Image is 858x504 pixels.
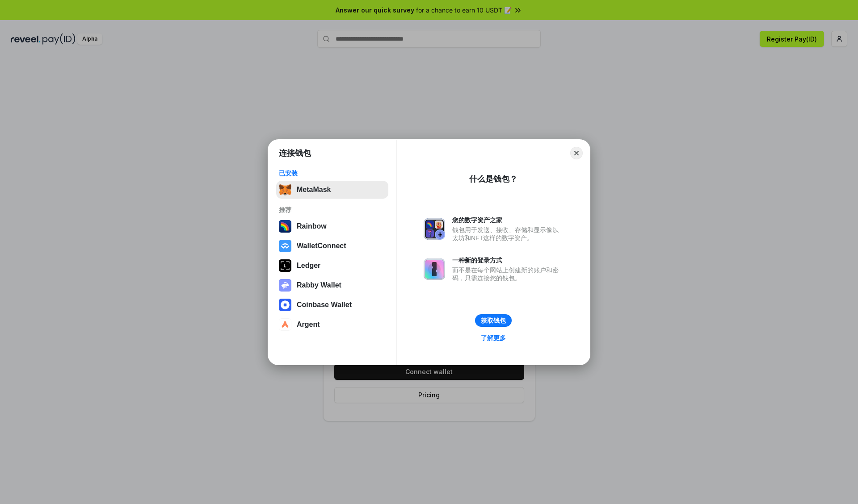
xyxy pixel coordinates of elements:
[452,216,563,224] div: 您的数字资产之家
[297,186,331,194] div: MetaMask
[424,258,445,280] img: svg+xml,%3Csvg%20xmlns%3D%22http%3A%2F%2Fwww.w3.org%2F2000%2Fsvg%22%20fill%3D%22none%22%20viewBox...
[276,296,388,314] button: Coinbase Wallet
[279,220,291,233] img: svg+xml,%3Csvg%20width%3D%22120%22%20height%3D%22120%22%20viewBox%3D%220%200%20120%20120%22%20fil...
[279,169,386,177] div: 已安装
[481,317,506,325] div: 获取钱包
[276,257,388,275] button: Ledger
[279,148,311,158] h1: 连接钱包
[481,334,506,342] div: 了解更多
[276,316,388,333] button: Argent
[276,276,388,294] button: Rabby Wallet
[297,262,320,270] div: Ledger
[452,256,563,264] div: 一种新的登录方式
[279,279,291,292] img: svg+xml,%3Csvg%20xmlns%3D%22http%3A%2F%2Fwww.w3.org%2F2000%2Fsvg%22%20fill%3D%22none%22%20viewBox...
[297,242,346,250] div: WalletConnect
[297,301,352,309] div: Coinbase Wallet
[276,237,388,255] button: WalletConnect
[279,206,386,214] div: 推荐
[297,321,320,329] div: Argent
[297,222,327,230] div: Rainbow
[297,281,341,289] div: Rabby Wallet
[475,332,511,344] a: 了解更多
[570,147,583,159] button: Close
[424,218,445,240] img: svg+xml,%3Csvg%20xmlns%3D%22http%3A%2F%2Fwww.w3.org%2F2000%2Fsvg%22%20fill%3D%22none%22%20viewBox...
[452,266,563,282] div: 而不是在每个网站上创建新的账户和密码，只需连接您的钱包。
[279,183,291,196] img: svg+xml,%3Csvg%20fill%3D%22none%22%20height%3D%2233%22%20viewBox%3D%220%200%2035%2033%22%20width%...
[475,314,512,327] button: 获取钱包
[279,318,291,331] img: svg+xml,%3Csvg%20width%3D%2228%22%20height%3D%2228%22%20viewBox%3D%220%200%2028%2028%22%20fill%3D...
[276,217,388,235] button: Rainbow
[279,299,291,311] img: svg+xml,%3Csvg%20width%3D%2228%22%20height%3D%2228%22%20viewBox%3D%220%200%2028%2028%22%20fill%3D...
[452,226,563,242] div: 钱包用于发送、接收、存储和显示像以太坊和NFT这样的数字资产。
[469,174,517,184] div: 什么是钱包？
[279,240,291,252] img: svg+xml,%3Csvg%20width%3D%2228%22%20height%3D%2228%22%20viewBox%3D%220%200%2028%2028%22%20fill%3D...
[276,181,388,199] button: MetaMask
[279,259,291,272] img: svg+xml,%3Csvg%20xmlns%3D%22http%3A%2F%2Fwww.w3.org%2F2000%2Fsvg%22%20width%3D%2228%22%20height%3...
